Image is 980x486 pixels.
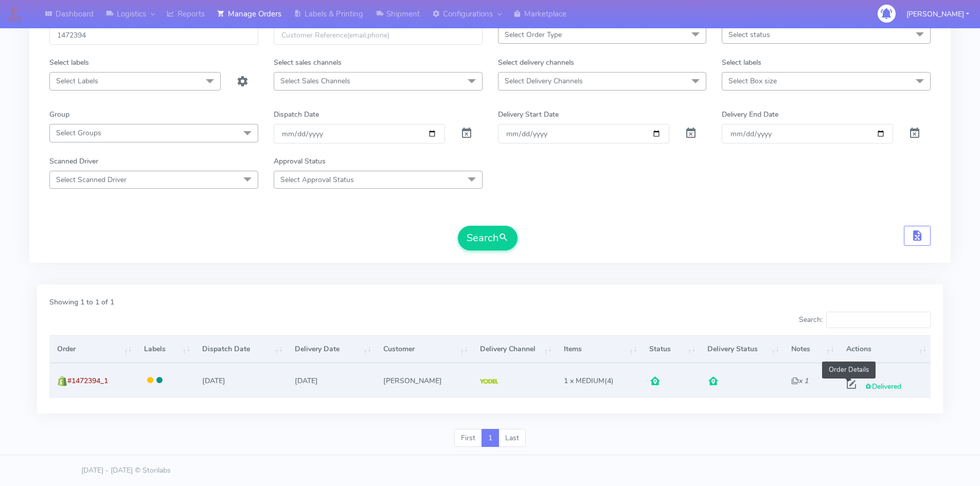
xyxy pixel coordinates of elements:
th: Status: activate to sort column ascending [642,335,700,363]
span: Select Labels [56,76,98,86]
td: [PERSON_NAME] [376,363,472,398]
img: shopify.png [57,376,67,386]
span: Select Order Type [505,30,562,40]
button: Search [458,226,518,250]
label: Delivery End Date [722,109,778,120]
th: Items: activate to sort column ascending [556,335,642,363]
label: Approval Status [274,156,326,167]
span: Select Scanned Driver [56,175,127,185]
th: Customer: activate to sort column ascending [376,335,472,363]
th: Dispatch Date: activate to sort column ascending [194,335,287,363]
label: Select labels [49,57,89,68]
a: 1 [482,429,499,447]
input: Customer Reference(email,phone) [274,26,483,45]
span: Select Approval Status [280,175,354,185]
input: Search: [826,312,931,328]
label: Dispatch Date [274,109,319,120]
td: [DATE] [287,363,376,398]
label: Showing 1 to 1 of 1 [49,297,114,308]
span: Select Box size [728,76,777,86]
label: Scanned Driver [49,156,98,167]
th: Actions: activate to sort column ascending [839,335,931,363]
th: Labels: activate to sort column ascending [136,335,194,363]
span: Select status [728,30,770,40]
button: [PERSON_NAME] [899,4,977,25]
span: Select Delivery Channels [505,76,583,86]
span: 1 x MEDIUM [564,376,604,386]
label: Select delivery channels [498,57,574,68]
th: Delivery Channel: activate to sort column ascending [472,335,556,363]
span: Select Groups [56,128,101,138]
input: Order Id [49,26,258,45]
label: Group [49,109,69,120]
td: [DATE] [194,363,287,398]
label: Delivery Start Date [498,109,559,120]
th: Delivery Status: activate to sort column ascending [700,335,783,363]
label: Search: [799,312,931,328]
label: Select sales channels [274,57,342,68]
span: Select Sales Channels [280,76,350,86]
label: Select labels [722,57,761,68]
i: x 1 [791,376,808,386]
span: Delivered [865,382,901,391]
span: (4) [564,376,614,386]
img: Yodel [480,379,498,384]
th: Order: activate to sort column ascending [49,335,136,363]
th: Notes: activate to sort column ascending [783,335,839,363]
span: #1472394_1 [67,376,108,386]
th: Delivery Date: activate to sort column ascending [287,335,376,363]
